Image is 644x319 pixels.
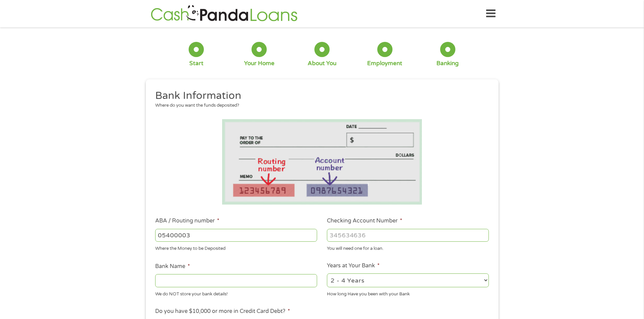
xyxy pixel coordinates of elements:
[222,119,422,205] img: Routing number location
[155,263,190,270] label: Bank Name
[327,243,489,252] div: You will need one for a loan.
[367,60,402,67] div: Employment
[189,60,204,67] div: Start
[155,288,317,297] div: We do NOT store your bank details!
[155,243,317,252] div: Where the Money to be Deposited
[327,229,489,242] input: 345634636
[155,229,317,242] input: 263177916
[436,60,459,67] div: Banking
[155,102,484,109] div: Where do you want the funds deposited?
[327,288,489,297] div: How long Have you been with your Bank
[308,60,336,67] div: About You
[149,4,300,23] img: GetLoanNow Logo
[155,89,484,103] h2: Bank Information
[327,262,380,269] label: Years at Your Bank
[244,60,275,67] div: Your Home
[155,217,219,224] label: ABA / Routing number
[155,308,290,315] label: Do you have $10,000 or more in Credit Card Debt?
[327,217,402,224] label: Checking Account Number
